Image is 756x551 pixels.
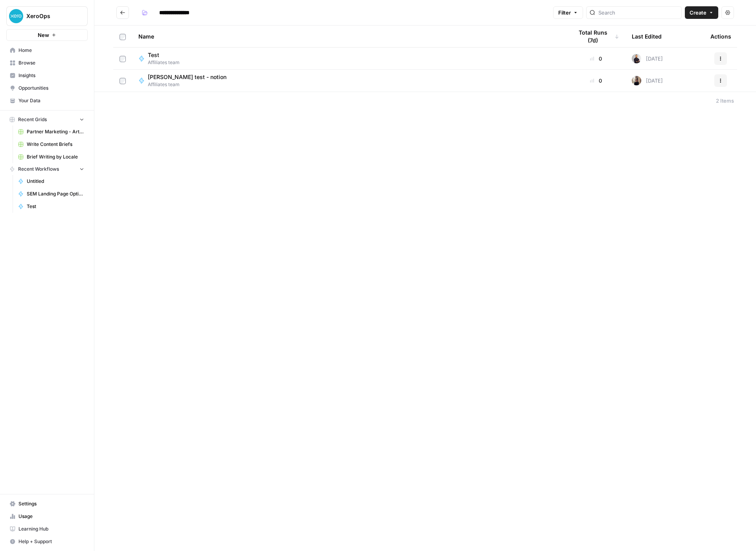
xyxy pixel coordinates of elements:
[18,85,84,92] span: Opportunities
[6,498,88,510] a: Settings
[18,59,84,66] span: Browse
[27,153,84,160] span: Brief Writing by Locale
[18,72,84,79] span: Insights
[27,178,84,185] span: Untitled
[6,535,88,548] button: Help + Support
[138,51,560,66] a: TestAffiliates team
[558,9,571,17] span: Filter
[18,166,59,173] span: Recent Workflows
[6,44,88,57] a: Home
[18,97,84,104] span: Your Data
[716,97,734,105] div: 2 Items
[6,163,88,175] button: Recent Workflows
[18,513,84,520] span: Usage
[553,6,583,19] button: Filter
[6,6,88,26] button: Workspace: XeroOps
[18,538,84,545] span: Help + Support
[138,26,560,47] div: Name
[573,55,619,63] div: 0
[6,523,88,535] a: Learning Hub
[15,125,88,138] a: Partner Marketing - Article Teaser from Gated Guide
[18,500,84,507] span: Settings
[6,94,88,107] a: Your Data
[18,116,47,123] span: Recent Grids
[573,26,619,47] div: Total Runs (7d)
[632,76,663,85] div: [DATE]
[632,54,663,63] div: [DATE]
[632,76,641,85] img: q2ed3xkp112ds9uqk14ucg127hx4
[632,54,641,63] img: adb8qgdgkw5toack50009nbakl0k
[138,73,560,88] a: [PERSON_NAME] test - notionAffiliates team
[6,82,88,94] a: Opportunities
[6,510,88,523] a: Usage
[15,175,88,188] a: Untitled
[18,525,84,533] span: Learning Hub
[18,47,84,54] span: Home
[598,9,678,17] input: Search
[15,151,88,163] a: Brief Writing by Locale
[26,12,74,20] span: XeroOps
[148,59,180,66] span: Affiliates team
[27,128,84,135] span: Partner Marketing - Article Teaser from Gated Guide
[27,203,84,210] span: Test
[573,77,619,85] div: 0
[690,9,706,17] span: Create
[6,57,88,69] a: Browse
[38,31,49,39] span: New
[148,73,226,81] span: [PERSON_NAME] test - notion
[116,6,129,19] button: Go back
[710,26,731,47] div: Actions
[15,200,88,213] a: Test
[15,138,88,151] a: Write Content Briefs
[9,9,23,23] img: XeroOps Logo
[27,190,84,197] span: SEM Landing Page Optimisation Recommendations (v2)
[6,29,88,41] button: New
[15,188,88,200] a: SEM Landing Page Optimisation Recommendations (v2)
[685,6,718,19] button: Create
[148,51,173,59] span: Test
[6,69,88,82] a: Insights
[632,26,662,47] div: Last Edited
[27,141,84,148] span: Write Content Briefs
[148,81,233,88] span: Affiliates team
[6,114,88,125] button: Recent Grids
